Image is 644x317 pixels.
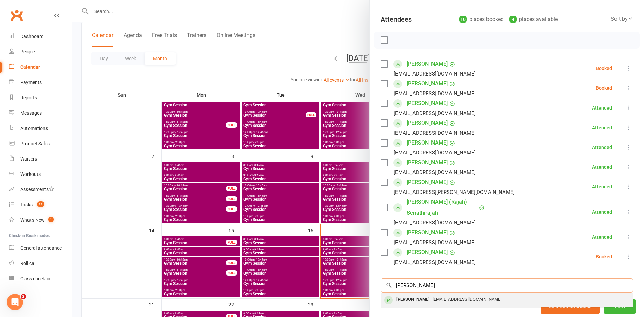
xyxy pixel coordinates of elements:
[596,254,612,259] div: Booked
[384,296,393,304] div: member
[407,118,448,129] a: [PERSON_NAME]
[9,60,72,75] a: Calendar
[21,294,26,299] span: 2
[407,157,448,168] a: [PERSON_NAME]
[394,258,476,267] div: [EMAIL_ADDRESS][DOMAIN_NAME]
[37,201,44,207] span: 11
[459,15,504,24] div: places booked
[394,109,476,118] div: [EMAIL_ADDRESS][DOMAIN_NAME]
[48,217,54,222] span: 1
[407,59,448,69] a: [PERSON_NAME]
[459,16,467,23] div: 10
[592,145,612,150] div: Attended
[394,129,476,137] div: [EMAIL_ADDRESS][DOMAIN_NAME]
[9,197,72,213] a: Tasks 11
[9,182,72,197] a: Assessments
[20,187,54,192] div: Assessments
[20,126,48,131] div: Automations
[611,15,633,23] div: Sort by
[20,217,45,223] div: What's New
[20,202,33,207] div: Tasks
[20,49,35,54] div: People
[596,86,612,90] div: Booked
[394,89,476,98] div: [EMAIL_ADDRESS][DOMAIN_NAME]
[9,256,72,271] a: Roll call
[407,247,448,258] a: [PERSON_NAME]
[20,276,50,281] div: Class check-in
[9,136,72,151] a: Product Sales
[20,245,62,251] div: General attendance
[381,278,633,293] input: Search to add attendees
[9,121,72,136] a: Automations
[20,141,50,146] div: Product Sales
[592,210,612,214] div: Attended
[407,98,448,109] a: [PERSON_NAME]
[596,66,612,71] div: Booked
[407,177,448,188] a: [PERSON_NAME]
[394,188,515,197] div: [EMAIL_ADDRESS][PERSON_NAME][DOMAIN_NAME]
[9,213,72,228] a: What's New1
[9,271,72,286] a: Class kiosk mode
[381,15,412,24] div: Attendees
[394,218,476,227] div: [EMAIL_ADDRESS][DOMAIN_NAME]
[20,110,42,116] div: Messages
[9,105,72,121] a: Messages
[9,44,72,60] a: People
[394,168,476,177] div: [EMAIL_ADDRESS][DOMAIN_NAME]
[20,156,37,162] div: Waivers
[20,34,44,39] div: Dashboard
[433,297,501,302] span: [EMAIL_ADDRESS][DOMAIN_NAME]
[592,165,612,169] div: Attended
[20,95,37,100] div: Reports
[9,29,72,44] a: Dashboard
[407,137,448,148] a: [PERSON_NAME]
[592,125,612,130] div: Attended
[407,227,448,238] a: [PERSON_NAME]
[7,294,23,310] iframe: Intercom live chat
[20,64,40,70] div: Calendar
[9,151,72,167] a: Waivers
[9,90,72,105] a: Reports
[509,16,517,23] div: 4
[592,184,612,189] div: Attended
[9,240,72,256] a: General attendance kiosk mode
[592,235,612,239] div: Attended
[592,105,612,110] div: Attended
[394,148,476,157] div: [EMAIL_ADDRESS][DOMAIN_NAME]
[394,69,476,78] div: [EMAIL_ADDRESS][DOMAIN_NAME]
[9,167,72,182] a: Workouts
[8,7,25,24] a: Clubworx
[9,75,72,90] a: Payments
[407,197,477,218] a: [PERSON_NAME] (Rajah) Senathirajah
[20,261,36,266] div: Roll call
[407,78,448,89] a: [PERSON_NAME]
[20,171,41,177] div: Workouts
[509,15,558,24] div: places available
[393,295,433,304] div: [PERSON_NAME]
[394,238,476,247] div: [EMAIL_ADDRESS][DOMAIN_NAME]
[20,80,42,85] div: Payments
